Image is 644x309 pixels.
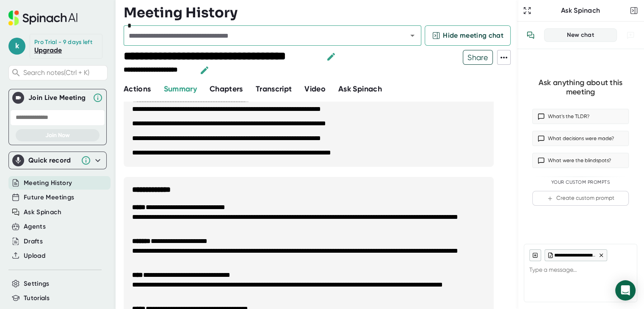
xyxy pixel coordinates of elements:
[521,5,533,17] button: Expand to Ask Spinach page
[24,193,74,202] button: Future Meetings
[24,222,46,232] button: Agents
[163,83,196,95] button: Summary
[24,293,50,303] button: Tutorials
[463,50,492,65] span: Share
[163,84,196,94] span: Summary
[532,153,629,168] button: What were the blindspots?
[28,156,77,165] div: Quick record
[443,30,503,41] span: Hide meeting chat
[24,251,45,261] button: Upload
[24,279,50,289] button: Settings
[16,129,100,141] button: Join Now
[532,78,629,97] div: Ask anything about this meeting
[338,83,382,95] button: Ask Spinach
[28,94,88,102] div: Join Live Meeting
[532,191,629,206] button: Create custom prompt
[532,179,629,185] div: Your Custom Prompts
[532,131,629,146] button: What decisions were made?
[34,39,92,46] div: Pro Trial - 9 days left
[256,83,292,95] button: Transcript
[338,84,382,94] span: Ask Spinach
[522,27,539,44] button: View conversation history
[124,83,151,95] button: Actions
[14,94,22,102] img: Join Live Meeting
[463,50,493,65] button: Share
[550,31,611,39] div: New chat
[24,237,43,246] button: Drafts
[12,152,103,169] div: Quick record
[304,84,326,94] span: Video
[256,84,292,94] span: Transcript
[532,109,629,124] button: What’s the TLDR?
[124,5,238,21] h3: Meeting History
[425,25,511,46] button: Hide meeting chat
[8,38,25,55] span: k
[533,6,628,15] div: Ask Spinach
[45,132,70,139] span: Join Now
[628,5,640,17] button: Close conversation sidebar
[406,30,418,41] button: Open
[24,207,61,217] button: Ask Spinach
[615,280,636,301] div: Open Intercom Messenger
[210,83,243,95] button: Chapters
[12,89,103,106] div: Join Live MeetingJoin Live Meeting
[124,84,151,94] span: Actions
[34,46,62,54] a: Upgrade
[304,83,326,95] button: Video
[23,69,105,77] span: Search notes (Ctrl + K)
[24,178,72,188] button: Meeting History
[210,84,243,94] span: Chapters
